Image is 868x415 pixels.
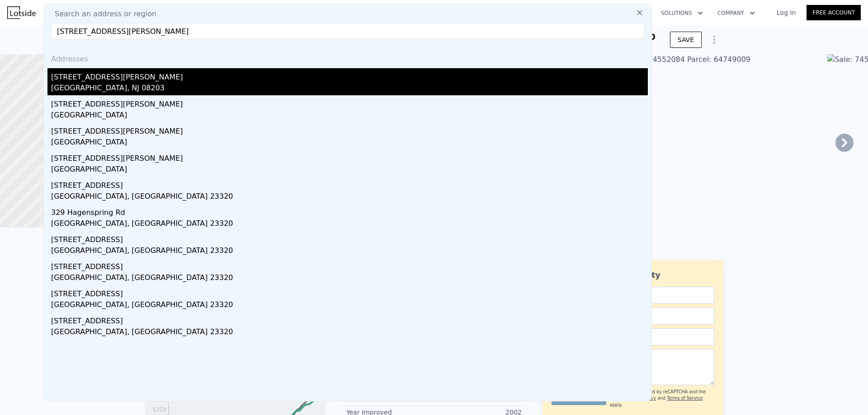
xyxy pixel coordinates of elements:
div: [STREET_ADDRESS] [51,258,648,272]
a: Free Account [807,5,861,20]
div: [GEOGRAPHIC_DATA] [51,164,648,177]
div: [STREET_ADDRESS] [51,231,648,245]
div: [GEOGRAPHIC_DATA], NJ 08203 [51,83,648,95]
a: Terms of Service [667,396,703,401]
div: [GEOGRAPHIC_DATA] [51,110,648,122]
img: Lotside [7,6,36,19]
div: [STREET_ADDRESS][PERSON_NAME] [51,122,648,137]
img: Sale: 74552084 Parcel: 64749009 [621,54,821,228]
button: Company [710,5,762,21]
div: [GEOGRAPHIC_DATA], [GEOGRAPHIC_DATA] 23320 [51,299,648,312]
a: Log In [766,8,807,17]
div: [GEOGRAPHIC_DATA], [GEOGRAPHIC_DATA] 23320 [51,218,648,231]
button: Solutions [654,5,710,21]
div: [STREET_ADDRESS] [51,312,648,326]
div: [STREET_ADDRESS][PERSON_NAME] [51,149,648,164]
input: Enter an address, city, region, neighborhood or zip code [51,23,644,39]
button: SAVE [670,32,702,48]
div: [GEOGRAPHIC_DATA], [GEOGRAPHIC_DATA] 23320 [51,245,648,258]
div: [GEOGRAPHIC_DATA], [GEOGRAPHIC_DATA] 23320 [51,191,648,204]
button: Show Options [705,31,723,49]
tspan: $223 [152,406,166,413]
div: [GEOGRAPHIC_DATA], [GEOGRAPHIC_DATA] 23320 [51,272,648,285]
div: [GEOGRAPHIC_DATA], [GEOGRAPHIC_DATA] 23320 [51,326,648,339]
div: [GEOGRAPHIC_DATA] [51,137,648,149]
div: This site is protected by reCAPTCHA and the Google and apply. [610,389,714,408]
div: Addresses [47,47,648,68]
div: 329 Hagenspring Rd [51,204,648,218]
div: [STREET_ADDRESS] [51,285,648,299]
div: [STREET_ADDRESS][PERSON_NAME] [51,68,648,83]
div: [STREET_ADDRESS][PERSON_NAME] [51,95,648,110]
div: [STREET_ADDRESS] [51,177,648,191]
span: Search an address or region [47,9,156,19]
